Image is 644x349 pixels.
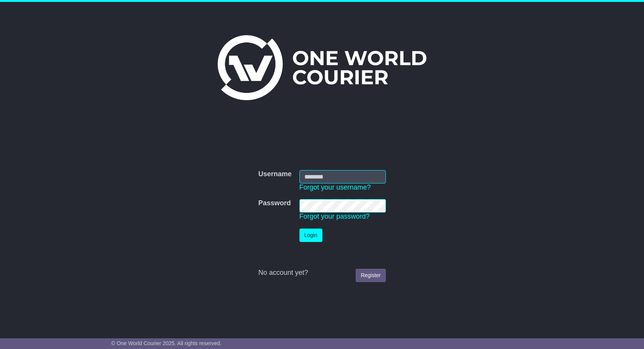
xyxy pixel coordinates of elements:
button: Login [299,229,322,242]
img: One World [218,35,426,100]
span: © One World Courier 2025. All rights reserved. [111,340,222,346]
a: Register [356,269,385,282]
a: Forgot your password? [299,213,370,220]
a: Forgot your username? [299,183,371,191]
label: Username [258,170,291,179]
label: Password [258,199,291,208]
div: No account yet? [258,269,385,277]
